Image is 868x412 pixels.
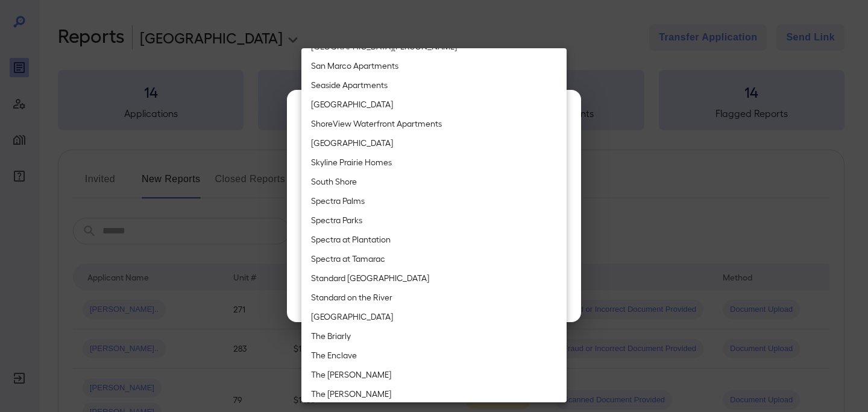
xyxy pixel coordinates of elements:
[301,95,567,114] li: [GEOGRAPHIC_DATA]
[301,191,567,211] li: Spectra Palms
[301,133,567,153] li: [GEOGRAPHIC_DATA]
[301,365,567,384] li: The [PERSON_NAME]
[301,307,567,326] li: [GEOGRAPHIC_DATA]
[301,230,567,249] li: Spectra at Plantation
[301,384,567,404] li: The [PERSON_NAME]
[301,249,567,268] li: Spectra at Tamarac
[301,346,567,365] li: The Enclave
[301,153,567,172] li: Skyline Prairie Homes
[301,172,567,191] li: South Shore
[301,75,567,95] li: Seaside Apartments
[301,114,567,133] li: ShoreView Waterfront Apartments
[301,326,567,346] li: The Briarly
[301,268,567,288] li: Standard [GEOGRAPHIC_DATA]
[301,56,567,75] li: San Marco Apartments
[301,288,567,307] li: Standard on the River
[301,211,567,230] li: Spectra Parks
